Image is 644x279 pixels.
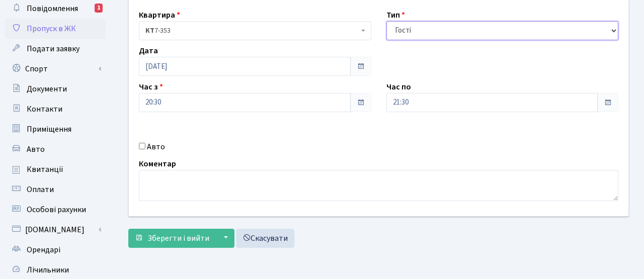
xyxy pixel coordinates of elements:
[5,139,106,159] a: Авто
[145,26,359,36] span: <b>КТ</b>&nbsp;&nbsp;&nbsp;&nbsp;7-353
[27,104,62,115] span: Контакти
[139,158,176,170] label: Коментар
[139,9,180,21] label: Квартира
[27,83,67,95] span: Документи
[139,81,163,93] label: Час з
[27,164,63,175] span: Квитанції
[27,244,60,255] span: Орендарі
[27,264,69,275] span: Лічильники
[5,39,106,59] a: Подати заявку
[5,179,106,200] a: Оплати
[5,59,106,79] a: Спорт
[5,19,106,39] a: Пропуск в ЖК
[95,4,103,13] div: 1
[147,233,209,244] span: Зберегти і вийти
[139,21,371,40] span: <b>КТ</b>&nbsp;&nbsp;&nbsp;&nbsp;7-353
[5,159,106,179] a: Квитанції
[5,119,106,139] a: Приміщення
[27,3,78,14] span: Повідомлення
[386,81,411,93] label: Час по
[147,141,165,153] label: Авто
[236,229,294,248] a: Скасувати
[128,229,216,248] button: Зберегти і вийти
[5,79,106,99] a: Документи
[5,240,106,260] a: Орендарі
[27,204,86,215] span: Особові рахунки
[27,43,79,54] span: Подати заявку
[145,26,154,36] b: КТ
[27,23,76,34] span: Пропуск в ЖК
[27,144,45,155] span: Авто
[5,99,106,119] a: Контакти
[139,45,158,57] label: Дата
[5,200,106,220] a: Особові рахунки
[27,184,54,195] span: Оплати
[27,124,71,135] span: Приміщення
[386,9,405,21] label: Тип
[5,220,106,240] a: [DOMAIN_NAME]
